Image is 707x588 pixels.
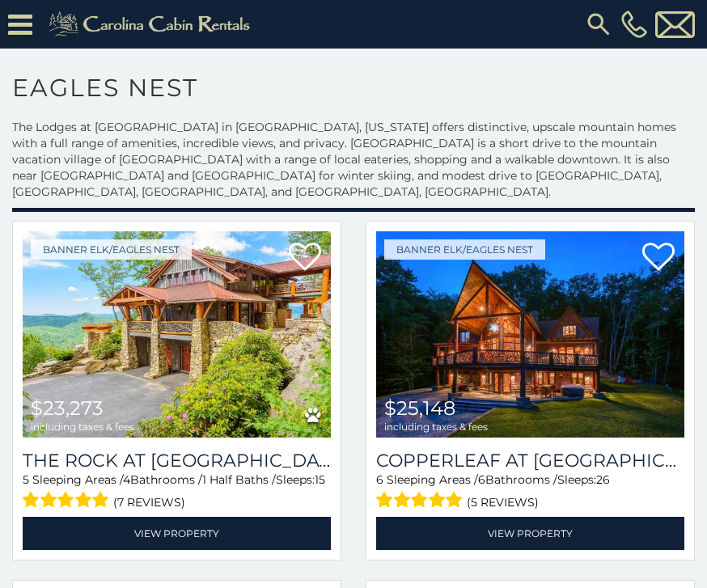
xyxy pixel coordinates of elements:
[23,450,331,472] h3: The Rock at Eagles Nest
[376,472,383,487] span: 6
[289,241,321,275] a: Add to favorites
[384,239,545,260] a: Banner Elk/Eagles Nest
[113,492,185,513] span: (7 reviews)
[31,396,104,420] span: $23,273
[202,472,276,487] span: 1 Half Baths /
[642,241,675,275] a: Add to favorites
[31,239,192,260] a: Banner Elk/Eagles Nest
[376,231,684,438] img: Copperleaf at Eagles Nest
[23,472,29,487] span: 5
[584,10,613,39] img: search-regular.svg
[467,492,539,513] span: (5 reviews)
[478,472,485,487] span: 6
[23,517,331,550] a: View Property
[384,396,455,420] span: $25,148
[376,450,684,472] h3: Copperleaf at Eagles Nest
[23,231,331,438] a: The Rock at Eagles Nest $23,273 including taxes & fees
[376,517,684,550] a: View Property
[23,231,331,438] img: The Rock at Eagles Nest
[596,472,610,487] span: 26
[376,450,684,472] a: Copperleaf at [GEOGRAPHIC_DATA]
[23,472,331,513] div: Sleeping Areas / Bathrooms / Sleeps:
[23,450,331,472] a: The Rock at [GEOGRAPHIC_DATA]
[40,8,264,40] img: Khaki-logo.png
[123,472,130,487] span: 4
[376,231,684,438] a: Copperleaf at Eagles Nest $25,148 including taxes & fees
[315,472,325,487] span: 15
[617,11,651,38] a: [PHONE_NUMBER]
[376,472,684,513] div: Sleeping Areas / Bathrooms / Sleeps:
[31,421,134,432] span: including taxes & fees
[384,421,488,432] span: including taxes & fees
